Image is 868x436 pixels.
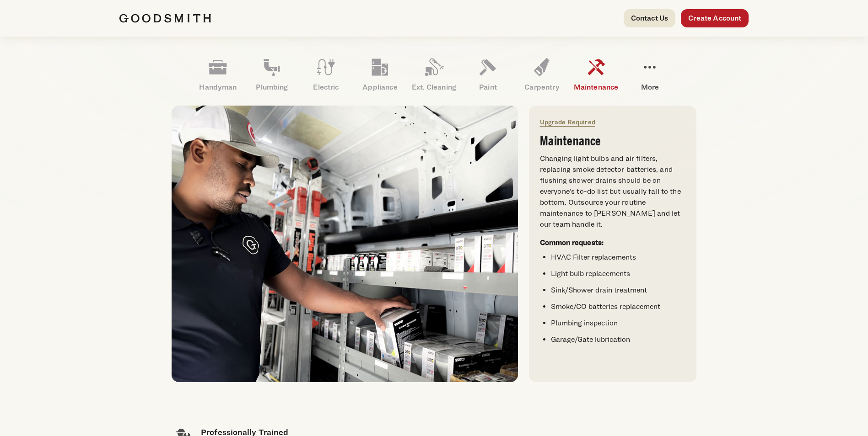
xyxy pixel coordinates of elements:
a: Maintenance [569,51,623,98]
p: Handyman [191,82,245,93]
img: Person stocking electrical supplies in a service van. [172,106,518,382]
p: Ext. Cleaning [407,82,461,93]
a: Paint [461,51,515,98]
p: Appliance [353,82,407,93]
a: Create Account [681,9,749,27]
a: More [623,51,677,98]
a: Ext. Cleaning [407,51,461,98]
a: Appliance [353,51,407,98]
a: Contact Us [624,9,676,27]
p: Maintenance [569,82,623,93]
p: More [623,82,677,93]
strong: Common requests: [540,238,604,247]
li: Plumbing inspection [551,318,685,329]
li: Garage/Gate lubrication [551,334,685,345]
li: Smoke/CO batteries replacement [551,301,685,312]
a: Carpentry [515,51,569,98]
a: Handyman [191,51,245,98]
p: Electric [299,82,353,93]
li: Sink/Shower drain treatment [551,285,685,296]
p: Paint [461,82,515,93]
a: Plumbing [245,51,299,98]
a: Upgrade Required [540,118,595,126]
a: Electric [299,51,353,98]
p: Plumbing [245,82,299,93]
h3: Maintenance [540,135,685,148]
li: Light bulb replacements [551,268,685,279]
p: Carpentry [515,82,569,93]
img: Goodsmith [119,14,211,23]
li: HVAC Filter replacements [551,252,685,263]
p: Changing light bulbs and air filters, replacing smoke detector batteries, and flushing shower dra... [540,153,685,230]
